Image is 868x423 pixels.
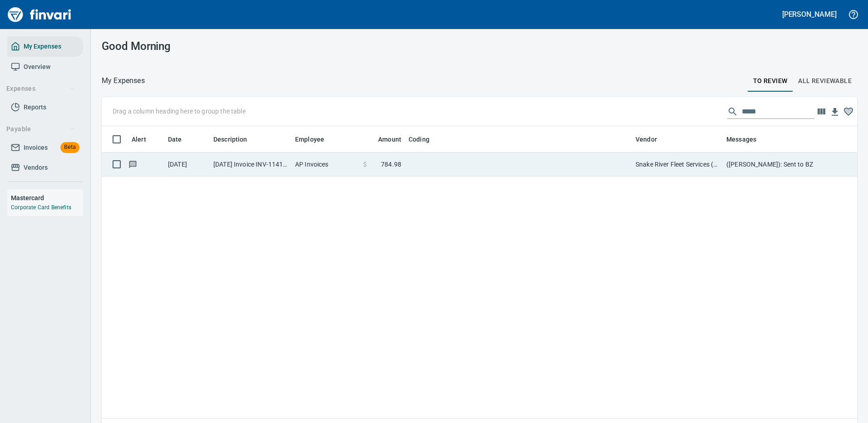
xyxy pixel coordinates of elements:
span: All Reviewable [798,75,852,87]
span: Date [168,134,194,145]
span: Vendor [636,134,657,145]
span: Coding [409,134,441,145]
a: InvoicesBeta [7,138,83,158]
span: Coding [409,134,429,145]
span: Expenses [6,83,75,94]
button: Expenses [3,80,79,97]
span: Vendors [24,162,48,173]
span: $ [363,160,367,169]
button: Choose columns to display [814,105,828,118]
span: Overview [24,61,50,73]
a: Vendors [7,157,83,178]
span: 784.98 [381,160,401,169]
span: Amount [378,134,401,145]
a: Corporate Card Benefits [11,204,71,211]
td: [DATE] [164,152,210,177]
button: Payable [3,121,79,138]
h6: Mastercard [11,193,83,203]
h5: [PERSON_NAME] [782,10,837,19]
span: Payable [6,123,75,135]
td: [DATE] Invoice INV-11418 from Snake River Fleet Services (1-39106) [210,152,291,177]
span: Date [168,134,182,145]
a: My Expenses [7,36,83,57]
span: To Review [753,75,788,87]
span: Messages [726,134,756,145]
a: Overview [7,57,83,77]
span: Beta [60,142,79,152]
span: Alert [132,134,158,145]
button: Column choices favorited. Click to reset to default [842,105,855,118]
span: Invoices [24,142,48,153]
span: Employee [295,134,324,145]
td: Snake River Fleet Services (1-39106) [632,152,723,177]
button: [PERSON_NAME] [780,7,839,21]
span: Employee [295,134,336,145]
span: Alert [132,134,146,145]
span: Has messages [128,161,138,167]
span: Messages [726,134,768,145]
p: My Expenses [102,75,145,86]
nav: breadcrumb [102,75,145,86]
span: Vendor [636,134,669,145]
p: Drag a column heading here to group the table [113,107,246,116]
h3: Good Morning [102,40,339,53]
span: My Expenses [24,41,61,52]
button: Download table [828,105,842,119]
span: Amount [366,134,401,145]
td: AP Invoices [291,152,360,177]
img: Finvari [5,4,74,25]
span: Reports [24,102,46,113]
span: Description [213,134,259,145]
a: Reports [7,97,83,118]
span: Description [213,134,247,145]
